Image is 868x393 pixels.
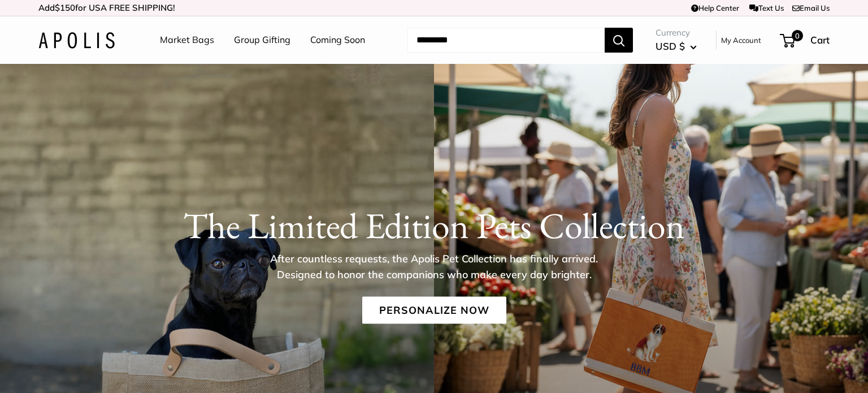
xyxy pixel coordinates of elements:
span: Currency [656,25,697,41]
a: Group Gifting [234,32,290,49]
a: Help Center [691,3,739,12]
p: After countless requests, the Apolis Pet Collection has finally arrived. Designed to honor the co... [250,251,618,282]
span: 0 [792,30,803,41]
img: Apolis [38,32,115,49]
a: Personalize Now [362,296,506,323]
span: USD $ [656,40,685,52]
button: Search [605,28,633,53]
button: USD $ [656,37,697,55]
a: Text Us [749,3,784,12]
a: Email Us [792,3,830,12]
span: $150 [55,2,75,13]
input: Search... [407,28,605,53]
h1: The Limited Edition Pets Collection [38,204,830,247]
a: My Account [721,33,761,47]
span: Cart [810,34,830,46]
a: 0 Cart [781,31,830,49]
a: Coming Soon [310,32,365,49]
a: Market Bags [160,32,214,49]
